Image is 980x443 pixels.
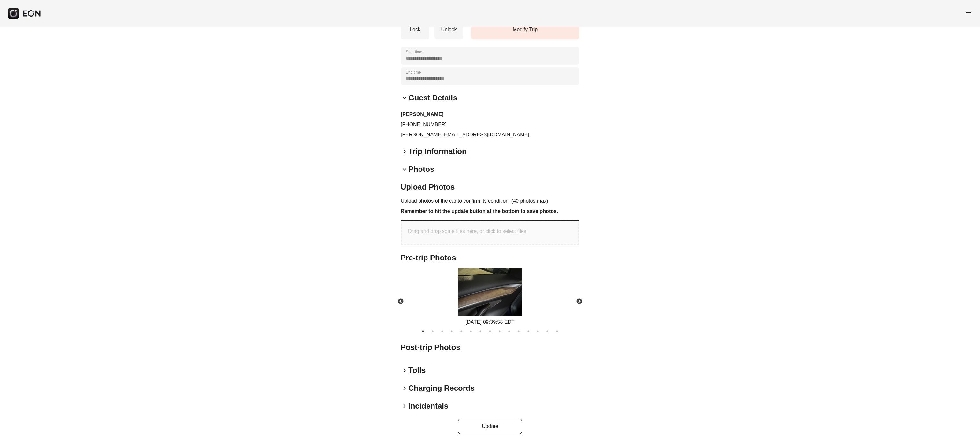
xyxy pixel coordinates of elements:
button: 4 [449,328,455,335]
h2: Trip Information [408,146,467,156]
button: 15 [554,328,560,335]
button: 11 [516,328,522,335]
p: Upload photos of the car to confirm its condition. (40 photos max) [401,197,579,205]
h2: Charging Records [408,383,475,393]
span: keyboard_arrow_right [401,367,408,374]
button: 1 [420,328,426,335]
span: keyboard_arrow_down [401,94,408,102]
h3: Remember to hit the update button at the bottom to save photos. [401,207,579,215]
button: Update [458,419,522,434]
button: 8 [487,328,493,335]
div: [DATE] 09:39:58 EDT [458,318,522,326]
button: 9 [496,328,503,335]
button: Previous [390,290,412,313]
h2: Tolls [408,365,426,375]
button: 13 [535,328,541,335]
p: Lock [404,26,426,33]
button: 5 [458,328,464,335]
button: 6 [468,328,474,335]
h2: Pre-trip Photos [401,253,579,263]
button: 7 [477,328,484,335]
img: https://fastfleet.me/rails/active_storage/blobs/redirect/eyJfcmFpbHMiOnsibWVzc2FnZSI6IkJBaHBBK2d3... [458,268,522,316]
button: 12 [525,328,531,335]
h2: Guest Details [408,93,457,103]
h2: Incidentals [408,401,448,411]
h2: Post-trip Photos [401,342,579,352]
button: 3 [439,328,445,335]
span: keyboard_arrow_right [401,148,408,155]
p: [PERSON_NAME][EMAIL_ADDRESS][DOMAIN_NAME] [401,131,579,139]
span: keyboard_arrow_right [401,402,408,410]
button: 10 [506,328,512,335]
span: keyboard_arrow_down [401,165,408,173]
p: Drag and drop some files here, or click to select files [408,228,526,235]
h2: Photos [408,164,434,174]
h3: [PERSON_NAME] [401,111,579,118]
button: 2 [429,328,436,335]
h2: Upload Photos [401,182,579,192]
span: menu [965,9,972,16]
p: Unlock [438,26,460,33]
button: Next [568,290,590,313]
p: [PHONE_NUMBER] [401,121,579,128]
span: keyboard_arrow_right [401,384,408,392]
p: Modify Trip [474,26,576,33]
button: 14 [544,328,551,335]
